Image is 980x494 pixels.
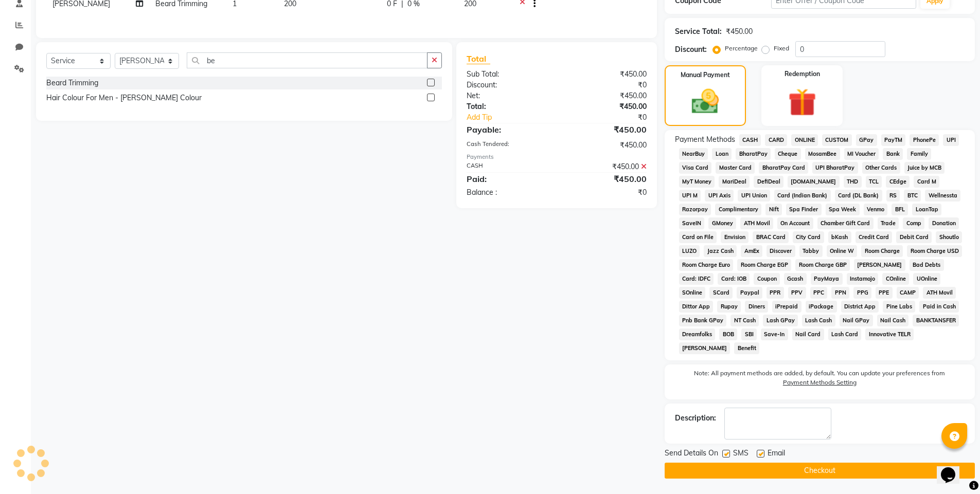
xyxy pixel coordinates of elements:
span: Nail Cash [877,315,909,326]
span: GPay [856,134,877,146]
span: Wellnessta [925,190,960,202]
span: Tabby [799,245,823,257]
span: Card (DL Bank) [835,190,882,202]
span: PPE [876,287,893,299]
span: ONLINE [791,134,818,146]
span: Send Details On [665,448,718,461]
span: Pnb Bank GPay [679,315,727,326]
span: AmEx [741,245,762,257]
span: PPN [831,287,849,299]
span: [PERSON_NAME] [679,342,730,354]
span: Nail Card [792,328,824,340]
div: Payments [467,153,646,161]
span: Other Cards [862,162,900,174]
span: BFL [892,204,908,215]
span: Discover [767,245,795,257]
a: Add Tip [459,112,573,123]
img: _cash.svg [683,86,727,117]
span: Card: IOB [718,273,750,285]
label: Percentage [725,44,758,53]
span: Visa Card [679,162,712,174]
span: Envision [721,231,749,243]
span: PPV [788,287,806,299]
span: MyT Money [679,176,715,188]
span: Comp [903,217,924,229]
span: BharatPay [736,148,771,160]
span: Complimentary [715,204,761,215]
span: [PERSON_NAME] [854,259,905,271]
span: Trade [878,217,899,229]
span: Paid in Cash [919,301,959,313]
span: Dreamfolks [679,328,716,340]
span: ATH Movil [740,217,773,229]
input: Search or Scan [187,52,427,68]
span: Card (Indian Bank) [774,190,831,202]
span: BANKTANSFER [913,315,959,326]
span: Donation [929,217,959,229]
div: ₹450.00 [557,101,654,112]
span: NearBuy [679,148,708,160]
label: Fixed [774,44,789,53]
label: Payment Methods Setting [783,378,857,387]
span: Email [768,448,785,461]
div: Service Total: [675,26,722,37]
span: Spa Finder [786,204,822,215]
img: _gift.svg [779,85,825,120]
span: Shoutlo [936,231,962,243]
div: Paid: [459,173,557,185]
label: Manual Payment [681,70,730,80]
button: Checkout [665,463,975,479]
span: Instamojo [847,273,879,285]
span: Card on File [679,231,717,243]
span: bKash [828,231,851,243]
span: ATH Movil [923,287,956,299]
span: THD [844,176,862,188]
span: Debit Card [896,231,932,243]
span: Save-In [761,328,788,340]
span: MI Voucher [844,148,879,160]
div: Total: [459,101,557,112]
span: Room Charge GBP [795,259,850,271]
span: RS [886,190,900,202]
span: Room Charge [861,245,903,257]
label: Redemption [785,69,820,79]
div: ₹450.00 [557,140,654,151]
span: Family [907,148,931,160]
span: Nift [765,204,782,215]
label: Note: All payment methods are added, by default. You can update your preferences from [675,369,965,391]
div: ₹450.00 [557,161,654,172]
span: COnline [882,273,909,285]
div: Discount: [459,80,557,90]
span: Bank [883,148,903,160]
span: Venmo [864,204,888,215]
span: UPI Union [738,190,770,202]
span: Rupay [717,301,741,313]
span: Pine Labs [883,301,915,313]
span: District App [841,301,879,313]
div: ₹450.00 [557,123,654,136]
span: PhonePe [910,134,939,146]
span: Card M [914,176,939,188]
span: Room Charge USD [907,245,962,257]
span: Innovative TELR [865,328,914,340]
span: SMS [733,448,749,461]
span: On Account [777,217,813,229]
span: DefiDeal [754,176,783,188]
span: UPI Axis [705,190,734,202]
span: UPI BharatPay [812,162,858,174]
span: PPR [767,287,784,299]
span: Paypal [737,287,762,299]
span: Nail GPay [840,315,873,326]
span: CAMP [897,287,919,299]
span: TCL [866,176,882,188]
span: CEdge [886,176,910,188]
span: SaveIN [679,217,705,229]
span: iPackage [806,301,837,313]
span: CARD [765,134,787,146]
div: ₹0 [557,80,654,90]
span: Loan [712,148,732,160]
span: CASH [739,134,761,146]
span: Master Card [716,162,755,174]
div: Payable: [459,123,557,136]
div: Description: [675,413,716,424]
